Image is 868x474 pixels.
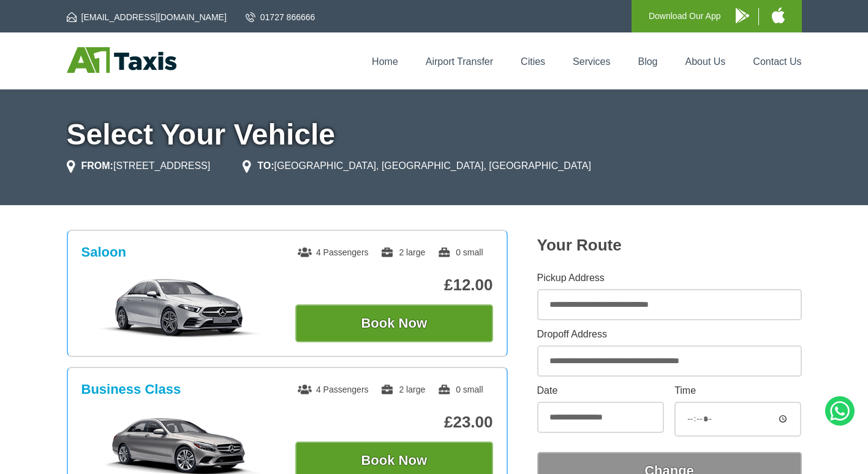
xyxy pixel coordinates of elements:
span: 2 large [380,247,425,257]
img: Saloon [88,277,272,339]
li: [GEOGRAPHIC_DATA], [GEOGRAPHIC_DATA], [GEOGRAPHIC_DATA] [243,159,591,173]
h2: Your Route [537,236,802,255]
a: Cities [521,56,545,67]
strong: TO: [257,160,274,171]
label: Time [674,386,801,396]
label: Date [537,386,664,396]
h1: Select Your Vehicle [67,120,802,149]
h3: Business Class [81,382,181,397]
h3: Saloon [81,244,126,260]
label: Pickup Address [537,273,802,283]
strong: FROM: [81,160,113,171]
p: Download Our App [649,9,721,24]
img: A1 Taxis iPhone App [772,7,785,23]
a: Home [372,56,398,67]
p: £12.00 [295,276,493,295]
a: Blog [638,56,657,67]
button: Book Now [295,304,493,342]
a: Airport Transfer [426,56,493,67]
li: [STREET_ADDRESS] [67,159,211,173]
span: 4 Passengers [298,247,369,257]
img: A1 Taxis Android App [736,8,749,23]
span: 2 large [380,385,425,394]
a: 01727 866666 [246,11,315,23]
span: 0 small [437,385,483,394]
span: 0 small [437,247,483,257]
span: 4 Passengers [298,385,369,394]
a: Contact Us [753,56,801,67]
p: £23.00 [295,413,493,432]
a: Services [573,56,610,67]
img: A1 Taxis St Albans LTD [67,47,176,73]
a: [EMAIL_ADDRESS][DOMAIN_NAME] [67,11,227,23]
label: Dropoff Address [537,329,802,339]
a: About Us [685,56,726,67]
